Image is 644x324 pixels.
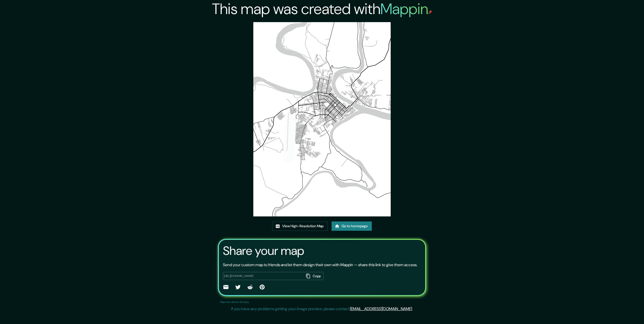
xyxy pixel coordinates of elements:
p: Maps link valid for 60 days. [220,300,249,304]
a: View High-Resolution Map [272,221,328,231]
img: created-map [253,22,391,216]
button: Copy [304,272,324,280]
h3: Share your map [223,244,304,258]
p: If you have any problems getting your image preview, please contact . [231,306,413,312]
a: Go to homepage [332,221,372,231]
img: mappin-pin [428,10,432,14]
iframe: Help widget launcher [599,304,638,318]
p: Send your custom map to friends and let them design their own with Mappin — share this link to gi... [223,262,417,268]
a: [EMAIL_ADDRESS][DOMAIN_NAME] [350,306,412,311]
